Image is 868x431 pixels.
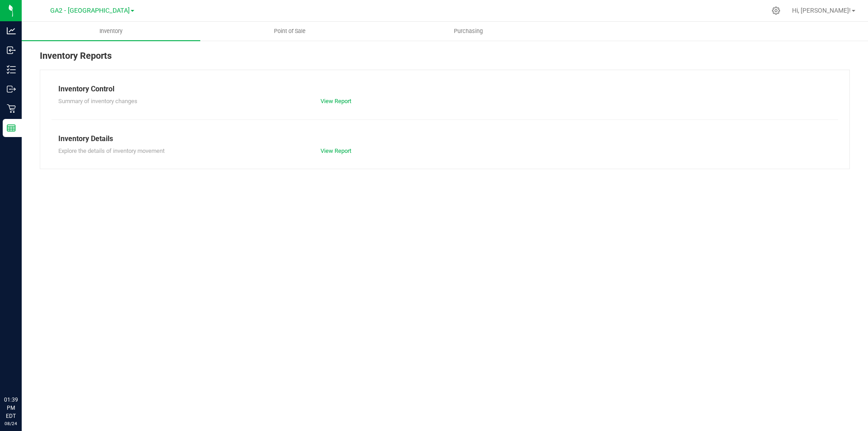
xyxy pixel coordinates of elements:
iframe: Resource center unread badge [27,357,38,368]
span: Purchasing [442,27,495,35]
span: Inventory [87,27,135,35]
span: GA2 - [GEOGRAPHIC_DATA] [50,7,130,14]
a: Purchasing [379,22,557,41]
div: Manage settings [770,6,782,15]
inline-svg: Retail [7,104,16,113]
inline-svg: Analytics [7,26,16,35]
div: Inventory Control [58,84,831,95]
p: 08/24 [4,420,18,427]
div: Inventory Reports [40,49,850,70]
inline-svg: Inbound [7,46,16,55]
div: Inventory Details [58,133,831,144]
a: View Report [321,98,351,104]
span: Summary of inventory changes [58,98,137,104]
inline-svg: Reports [7,123,16,133]
iframe: Resource center [9,359,36,386]
inline-svg: Inventory [7,65,16,74]
span: Hi, [PERSON_NAME]! [792,7,851,14]
p: 01:39 PM EDT [4,396,18,420]
inline-svg: Outbound [7,85,16,94]
a: Point of Sale [200,22,379,41]
a: View Report [321,147,351,154]
a: Inventory [22,22,200,41]
span: Point of Sale [262,27,318,35]
span: Explore the details of inventory movement [58,147,165,154]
